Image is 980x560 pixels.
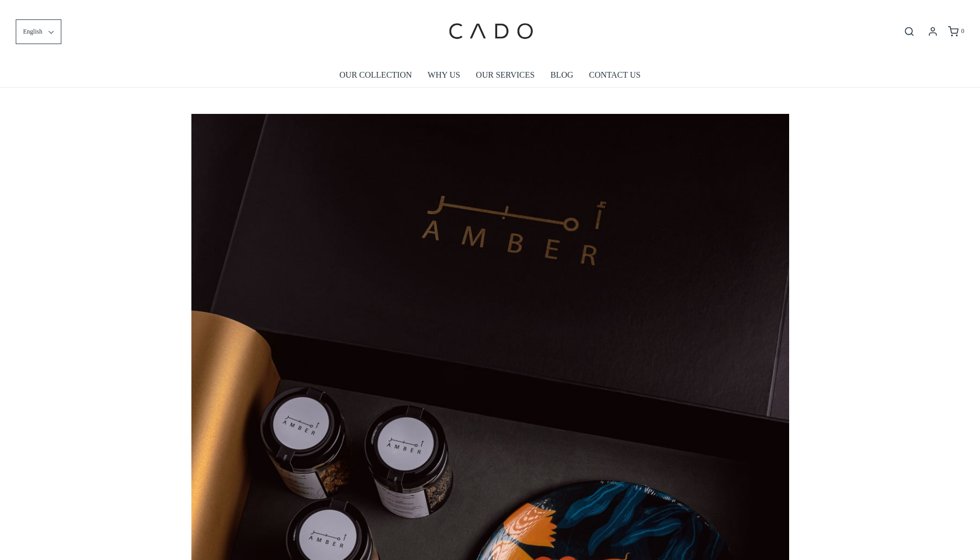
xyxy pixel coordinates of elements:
[339,63,412,87] a: OUR COLLECTION
[551,63,574,87] a: BLOG
[961,27,964,35] span: 0
[23,27,42,37] span: English
[589,63,640,87] a: CONTACT US
[16,19,61,44] button: English
[446,8,535,55] img: cadogifting
[947,26,964,37] a: 0
[428,63,460,87] a: WHY US
[476,63,535,87] a: OUR SERVICES
[900,26,919,37] button: Open search bar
